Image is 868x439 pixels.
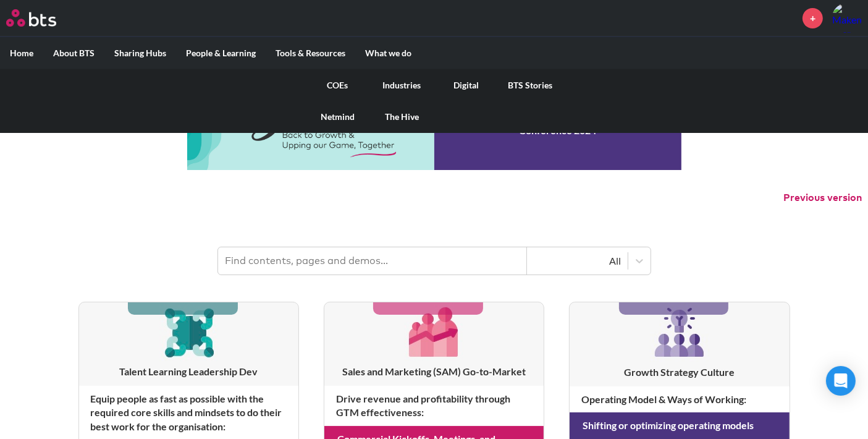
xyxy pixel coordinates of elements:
img: [object Object] [405,302,463,361]
a: Profile [832,3,862,33]
label: Tools & Resources [266,37,355,69]
a: + [803,8,823,28]
h3: Sales and Marketing (SAM) Go-to-Market [324,365,544,378]
label: Sharing Hubs [104,37,176,69]
label: People & Learning [176,37,266,69]
label: What we do [355,37,421,69]
img: [object Object] [650,302,709,362]
h3: Talent Learning Leadership Dev [79,365,298,378]
button: Previous version [783,191,862,205]
h4: Drive revenue and profitability through GTM effectiveness : [324,386,544,426]
h3: Growth Strategy Culture [570,365,789,379]
label: About BTS [43,37,104,69]
img: Makenzie Brandon [832,3,862,33]
input: Find contents, pages and demos... [218,247,527,275]
h4: Operating Model & Ways of Working : [570,386,789,412]
a: Go home [6,9,79,27]
div: Open Intercom Messenger [826,366,856,396]
img: [object Object] [159,302,218,361]
div: All [533,254,622,268]
img: BTS Logo [6,9,56,27]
